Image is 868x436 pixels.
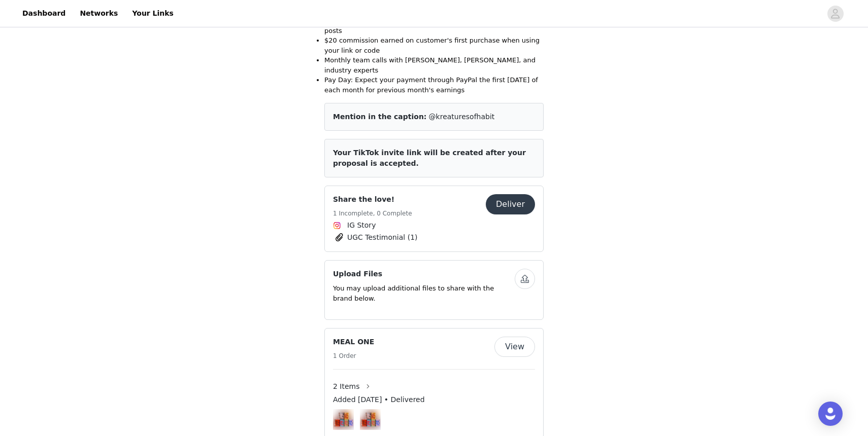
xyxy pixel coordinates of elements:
[74,2,124,25] a: Networks
[324,75,544,95] li: Pay Day: Expect your payment through PayPal the first [DATE] of each month for previous month's e...
[333,337,374,347] h4: MEAL ONE
[333,351,374,360] h5: 1 Order
[333,283,515,303] p: You may upload additional files to share with the brand below.
[347,232,418,243] span: UGC Testimonial (1)
[429,113,495,121] span: @kreaturesofhabit
[333,394,425,405] span: Added [DATE] • Delivered
[830,6,840,22] div: avatar
[818,402,843,426] div: Open Intercom Messenger
[333,149,526,167] span: Your TikTok invite link will be created after your proposal is accepted.
[333,222,341,230] img: Instagram Icon
[333,113,426,121] span: Mention in the caption:
[486,194,535,214] button: Deliver
[333,409,354,430] img: Meal One
[324,35,544,55] li: $20 commission earned on customer's first purchase when using your link or code
[16,2,72,25] a: Dashboard
[360,409,381,430] img: Meal One
[324,55,544,75] li: Monthly team calls with [PERSON_NAME], [PERSON_NAME], and industry experts
[347,220,376,231] span: IG Story
[494,337,535,357] button: View
[333,269,515,279] h4: Upload Files
[333,209,412,218] h5: 1 Incomplete, 0 Complete
[333,381,360,392] span: 2 Items
[126,2,180,25] a: Your Links
[333,194,412,205] h4: Share the love!
[324,186,544,252] div: Share the love!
